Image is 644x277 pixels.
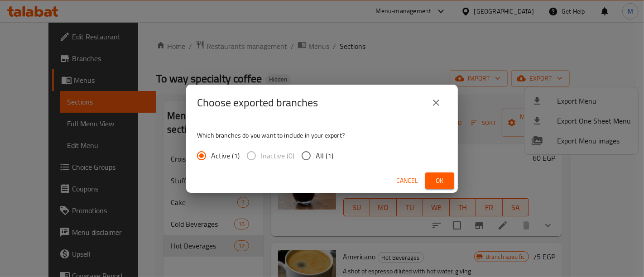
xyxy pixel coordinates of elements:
button: close [425,92,447,114]
span: Active (1) [211,150,240,161]
button: Cancel [393,172,422,189]
h2: Choose exported branches [197,96,318,110]
span: Ok [433,175,447,186]
span: Cancel [396,175,418,186]
button: Ok [425,172,454,189]
span: Inactive (0) [261,150,294,161]
p: Which branches do you want to include in your export? [197,131,447,140]
span: All (1) [316,150,333,161]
